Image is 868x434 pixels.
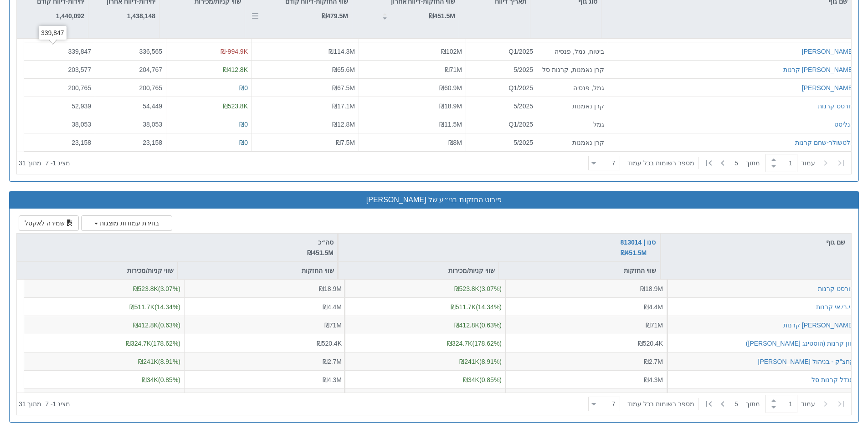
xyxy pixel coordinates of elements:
span: ₪451.5M [621,249,647,256]
div: ‏מציג 1 - 7 ‏ מתוך 31 [19,153,70,173]
div: Q1/2025 [470,46,533,56]
span: ‏מספר רשומות בכל עמוד [627,158,694,168]
strong: ₪479.5M [322,12,348,20]
span: ₪523.8K [223,102,248,109]
span: ₪-994.9K [221,47,248,55]
span: ‏מספר רשומות בכל עמוד [627,399,694,408]
span: ₪451.5M [307,249,334,256]
span: ₪102M [441,47,462,55]
span: ₪71M [445,66,462,73]
span: ₪34K [463,376,479,383]
div: 38,053 [99,119,162,128]
button: בחירת עמודות מוצגות [81,215,172,231]
span: ₪71M [324,322,342,329]
span: ₪511.7K [451,303,476,311]
span: ₪0 [239,120,248,128]
button: [PERSON_NAME] [802,83,854,92]
span: ₪11.5M [439,120,462,128]
strong: 1,440,092 [56,12,84,20]
span: ₪412.8K [223,66,248,73]
button: אנליסט [834,119,854,128]
span: ₪18.9M [439,102,462,109]
button: פורסט קרנות [818,284,854,293]
div: שווי החזקות [178,262,338,279]
span: ₪0 [239,138,248,146]
button: קחצ"ק - בניהול [PERSON_NAME] [758,357,854,366]
span: ₪65.6M [332,66,355,73]
span: ₪71M [646,322,663,329]
div: 23,158 [28,138,91,147]
div: גמל [541,119,604,128]
span: ₪412.8K [133,322,158,329]
span: ‏עמוד [801,399,815,408]
span: ₪523.8K [133,285,158,292]
span: ( 0.85 %) [142,376,180,383]
span: ₪324.7K [447,340,472,347]
button: אלטשולר-שחם קרנות [795,138,854,147]
div: 203,577 [28,65,91,74]
div: גמל, פנסיה [541,83,604,92]
span: ₪4.3M [323,376,342,383]
span: ( 8.91 %) [459,358,502,365]
span: 5 [734,399,746,408]
div: שווי החזקות [499,262,660,279]
div: מגדל קרנות סל [812,375,854,384]
span: ( 8.91 %) [138,358,180,365]
button: כוון קרנות (הוסטינג [PERSON_NAME]) [746,339,854,348]
span: ₪523.8K [454,285,479,292]
button: פורסט קרנות [818,101,854,110]
div: 5/2025 [470,101,533,110]
div: קרן נאמנות, קרנות סל [541,65,604,74]
h3: פירוט החזקות בני״ע של [PERSON_NAME] [16,196,852,204]
span: ( 14.34 %) [451,303,502,311]
span: ₪511.7K [129,303,154,311]
button: אי.בי.אי קרנות [816,302,854,311]
span: ₪324.7K [126,340,151,347]
div: 339,847 [39,26,67,40]
div: קרן נאמנות [541,101,604,110]
button: שמירה לאקסל [19,215,79,231]
div: ‏מציג 1 - 7 ‏ מתוך 31 [19,394,70,414]
span: ₪4.4M [323,303,342,311]
div: 52,939 [28,101,91,110]
div: ביטוח, גמל, פנסיה [541,46,604,56]
span: ( 178.62 %) [447,340,502,347]
span: ( 178.62 %) [126,340,180,347]
div: ‏ מתוך [585,153,849,173]
div: שם גוף [661,234,851,251]
span: ₪17.1M [332,102,355,109]
div: שווי קניות/מכירות [17,262,177,279]
div: סנו | 813014 [621,237,656,258]
div: Q1/2025 [470,83,533,92]
div: 5/2025 [470,65,533,74]
span: ( 3.07 %) [454,285,502,292]
span: ₪241K [459,358,479,365]
span: ₪18.9M [319,285,342,292]
div: Q1/2025 [470,119,533,128]
div: 54,449 [99,101,162,110]
span: ( 0.63 %) [454,322,502,329]
div: 23,158 [99,138,162,147]
span: ₪2.7M [644,358,663,365]
span: ₪114.3M [329,47,355,55]
span: ₪67.5M [332,84,355,91]
span: ( 14.34 %) [129,303,180,311]
div: ‏ מתוך [585,394,849,414]
span: ₪520.4K [317,340,342,347]
button: [PERSON_NAME] [802,46,854,56]
span: ₪0 [239,84,248,91]
span: ₪12.8M [332,120,355,128]
div: 339,847 [28,46,91,56]
div: סה״כ [21,237,334,258]
span: ₪7.5M [336,138,355,146]
button: [PERSON_NAME] קרנות [783,321,854,330]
